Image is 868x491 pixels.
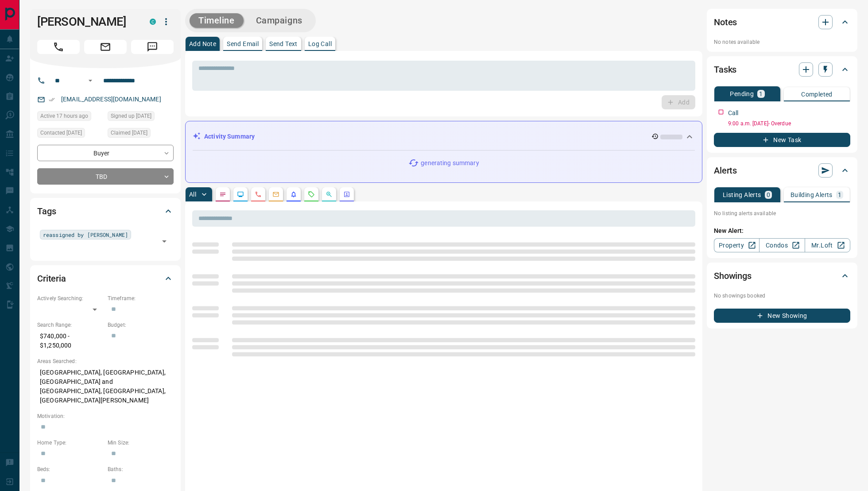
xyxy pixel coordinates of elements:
h2: Notes [714,15,737,29]
span: Claimed [DATE] [111,128,147,137]
span: Call [37,40,80,54]
a: Mr.Loft [805,238,850,252]
svg: Listing Alerts [290,191,297,198]
p: Call [728,108,739,118]
svg: Calls [255,191,262,198]
a: Property [714,238,759,252]
span: Contacted [DATE] [40,128,82,137]
p: No notes available [714,38,850,46]
p: New Alert: [714,226,850,236]
p: 1 [838,192,841,198]
p: Min Size: [108,439,174,447]
span: Email [84,40,127,54]
div: Tags [37,201,174,222]
p: Building Alerts [790,192,833,198]
svg: Emails [272,191,279,198]
p: 0 [767,192,770,198]
p: No showings booked [714,292,850,300]
p: Areas Searched: [37,357,174,365]
div: condos.ca [150,19,156,25]
h2: Alerts [714,163,737,178]
svg: Lead Browsing Activity [237,191,244,198]
p: Search Range: [37,321,103,329]
p: Add Note [189,41,216,47]
h1: [PERSON_NAME] [37,15,136,29]
button: New Showing [714,309,850,323]
div: Mon Oct 13 2025 [37,111,103,124]
p: [GEOGRAPHIC_DATA], [GEOGRAPHIC_DATA], [GEOGRAPHIC_DATA] and [GEOGRAPHIC_DATA], [GEOGRAPHIC_DATA],... [37,365,174,408]
div: Tue Apr 14 2020 [108,111,174,124]
p: $740,000 - $1,250,000 [37,329,103,353]
svg: Requests [308,191,315,198]
a: Condos [759,238,805,252]
div: Thu Apr 16 2020 [37,128,103,140]
p: Actively Searching: [37,294,103,302]
p: Activity Summary [204,132,255,141]
h2: Tags [37,204,56,218]
p: Budget: [108,321,174,329]
p: Completed [801,91,833,97]
svg: Email Verified [49,97,55,103]
div: Notes [714,12,850,33]
h2: Criteria [37,271,66,286]
span: Signed up [DATE] [111,112,151,120]
button: Open [158,235,170,247]
button: Open [85,75,96,86]
span: reassigned by [PERSON_NAME] [43,230,128,239]
span: Active 17 hours ago [40,112,88,120]
button: Timeline [190,13,244,28]
p: Timeframe: [108,294,174,302]
p: Baths: [108,465,174,473]
p: Listing Alerts [723,192,761,198]
div: Tasks [714,59,850,80]
p: Motivation: [37,412,174,420]
div: TBD [37,168,174,185]
div: Tue Sep 17 2024 [108,128,174,140]
p: Beds: [37,465,103,473]
p: 1 [759,91,763,97]
span: Message [131,40,174,54]
div: Showings [714,265,850,286]
p: Send Text [269,41,298,47]
div: Buyer [37,145,174,161]
p: Log Call [308,41,332,47]
svg: Agent Actions [343,191,350,198]
p: generating summary [421,159,479,168]
a: [EMAIL_ADDRESS][DOMAIN_NAME] [61,96,161,103]
p: Home Type: [37,439,103,447]
svg: Opportunities [325,191,333,198]
h2: Showings [714,269,752,283]
h2: Tasks [714,62,736,77]
p: Send Email [227,41,259,47]
svg: Notes [219,191,226,198]
p: 9:00 a.m. [DATE] - Overdue [728,120,850,128]
p: Pending [730,91,754,97]
button: Campaigns [247,13,311,28]
button: New Task [714,133,850,147]
div: Criteria [37,268,174,289]
p: All [189,191,196,197]
div: Alerts [714,160,850,181]
div: Activity Summary [193,128,695,145]
p: No listing alerts available [714,209,850,217]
